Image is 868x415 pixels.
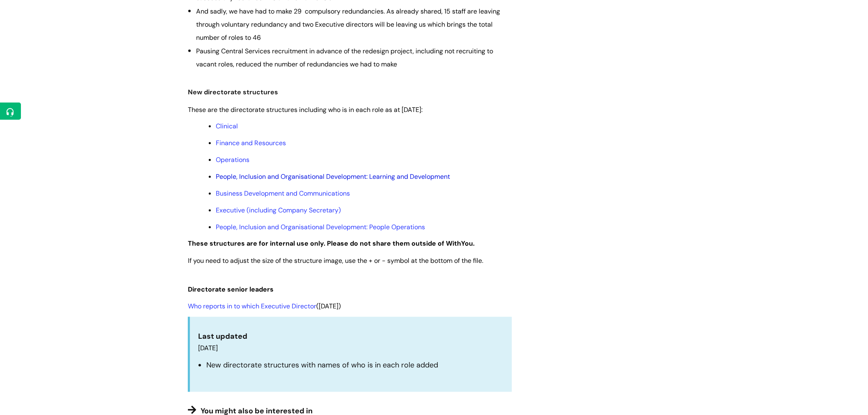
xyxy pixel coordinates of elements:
[188,302,316,311] a: Who reports in to which Executive Director
[188,302,341,311] span: ([DATE])
[216,206,341,214] a: Executive (including Company Secretary)
[198,332,247,342] strong: Last updated
[216,139,286,147] a: Finance and Resources
[206,359,504,372] li: New directorate structures with names of who is in each role added
[188,285,274,294] span: Directorate senior leaders
[188,88,278,96] span: New directorate structures
[188,105,423,114] span: These are the directorate structures including who is in each role as at [DATE]:
[216,189,350,198] a: Business Development and Communications
[198,344,218,353] span: [DATE]
[196,47,493,68] span: Pausing Central Services recruitment in advance of the redesign project, including not recruiting...
[216,122,238,130] a: Clinical
[216,223,425,231] a: People, Inclusion and Organisational Development: People Operations
[188,239,475,248] strong: These structures are for internal use only. Please do not share them outside of WithYou.
[196,7,500,42] span: And sadly, we have had to make 29 compulsory redundancies. As already shared, 15 staff are leavin...
[216,172,450,181] a: People, Inclusion and Organisational Development: Learning and Development
[188,256,483,265] span: If you need to adjust the size of the structure image, use the + or - symbol at the bottom of the...
[216,155,249,164] a: Operations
